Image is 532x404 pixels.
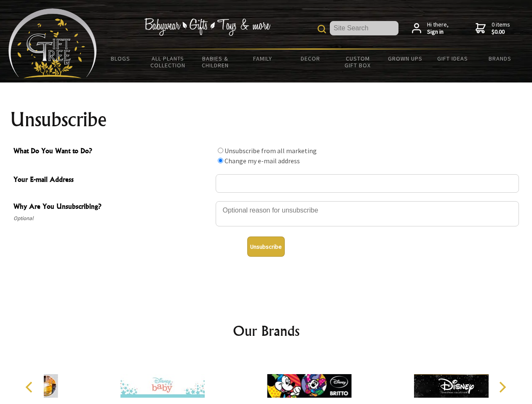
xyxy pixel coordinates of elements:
input: Your E-mail Address [216,174,519,193]
a: 0 items$0.00 [476,21,510,36]
a: Brands [476,50,524,67]
a: Hi there,Sign in [412,21,449,36]
a: Babies & Children [192,50,239,74]
span: 0 items [492,21,510,36]
span: Why Are You Unsubscribing? [13,201,211,213]
input: What Do You Want to Do? [218,158,223,163]
h2: Our Brands [17,321,516,341]
img: Babywear - Gifts - Toys & more [144,18,270,36]
input: What Do You Want to Do? [218,148,223,153]
a: Decor [286,50,334,67]
a: Gift Ideas [429,50,476,67]
label: Change my e-mail address [225,157,300,165]
img: Babyware - Gifts - Toys and more... [8,8,97,78]
span: Hi there, [427,21,449,36]
a: Grown Ups [381,50,429,67]
input: Site Search [330,21,398,35]
label: Unsubscribe from all marketing [225,146,317,155]
a: Custom Gift Box [334,50,382,74]
button: Unsubscribe [247,237,285,257]
button: Next [493,378,511,396]
strong: $0.00 [492,28,510,36]
img: product search [318,25,326,33]
button: Previous [21,378,40,396]
span: Optional [13,213,211,223]
span: Your E-mail Address [13,174,211,186]
textarea: Why Are You Unsubscribing? [216,201,519,226]
a: Family [239,50,287,67]
a: All Plants Collection [144,50,192,74]
strong: Sign in [427,28,449,36]
h1: Unsubscribe [10,109,522,130]
a: BLOGS [97,50,144,67]
span: What Do You Want to Do? [13,146,211,158]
